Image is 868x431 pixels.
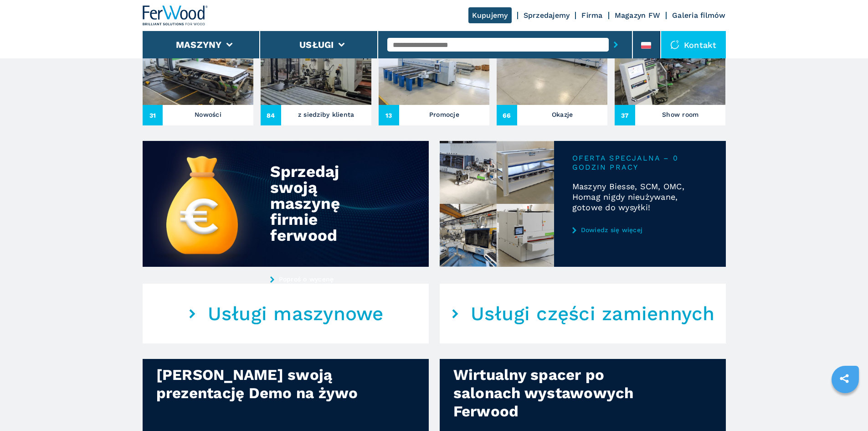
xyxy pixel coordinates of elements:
h3: Show room [662,108,699,121]
a: Nowości31Nowości [143,32,253,125]
span: 37 [615,105,635,125]
img: Nowości [143,32,253,105]
a: Kupujemy [468,7,512,23]
h3: Nowości [195,108,221,121]
a: Firma [581,11,602,20]
a: sharethis [833,367,856,390]
a: Usługi maszynowe [143,284,429,343]
span: 31 [143,105,163,125]
a: Show room37Show room [615,32,725,125]
span: 84 [261,105,281,125]
img: Kontakt [670,40,679,49]
img: Okazje [497,32,607,105]
a: Dowiedz się więcej [572,226,708,234]
div: [PERSON_NAME] swoją prezentację Demo na żywo [156,366,363,402]
a: Usługi części zamiennych [440,284,726,343]
img: Sprzedaj swoją maszynę firmie ferwood [143,141,429,267]
div: Kontakt [661,31,726,58]
img: Show room [615,32,725,105]
img: Maszyny Biesse, SCM, OMC, Homag nigdy nieużywane, gotowe do wysyłki! [440,141,554,267]
em: Usługi maszynowe [208,302,384,325]
iframe: Chat [829,390,861,424]
a: Galeria filmów [672,11,726,20]
a: Sprzedajemy [524,11,570,20]
div: Sprzedaj swoją maszynę firmie ferwood [270,164,389,244]
span: 13 [379,105,399,125]
h3: Promocje [429,108,459,121]
h3: Okazje [552,108,573,121]
a: Poproś o wycenę [270,275,396,283]
em: Usługi części zamiennych [471,302,715,325]
a: Magazyn FW [615,11,661,20]
img: Promocje [379,32,489,105]
h3: z siedziby klienta [298,108,354,121]
div: Wirtualny spacer po salonach wystawowych Ferwood [453,366,660,421]
span: 66 [497,105,517,125]
a: z siedziby klienta84z siedziby klienta [261,32,371,125]
img: Ferwood [143,5,208,26]
button: Maszyny [176,39,222,50]
button: Usługi [299,39,334,50]
a: Okazje66Okazje [497,32,607,125]
a: Promocje13Promocje [379,32,489,125]
button: submit-button [609,34,623,55]
img: z siedziby klienta [261,32,371,105]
